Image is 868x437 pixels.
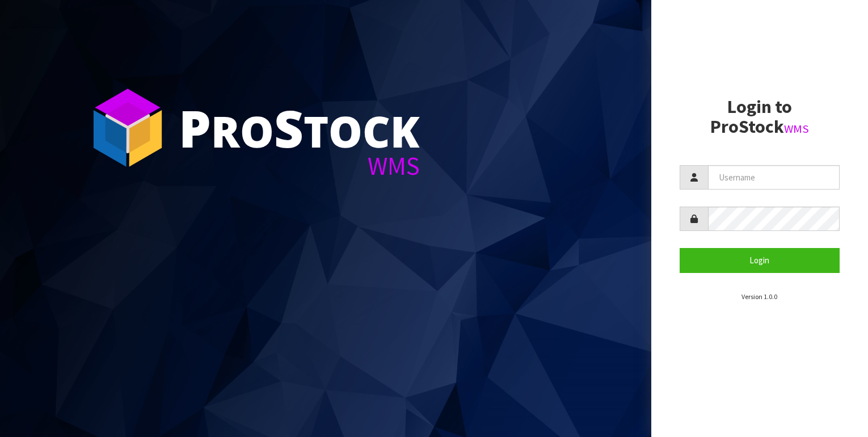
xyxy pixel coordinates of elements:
div: WMS [179,153,420,179]
small: Version 1.0.0 [741,292,777,301]
div: ro tock [179,102,420,153]
h2: Login to ProStock [680,97,840,137]
button: Login [680,248,840,272]
small: WMS [784,121,809,136]
input: Username [708,165,840,190]
span: S [274,93,304,162]
img: ProStock Cube [85,85,170,170]
span: P [179,93,211,162]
